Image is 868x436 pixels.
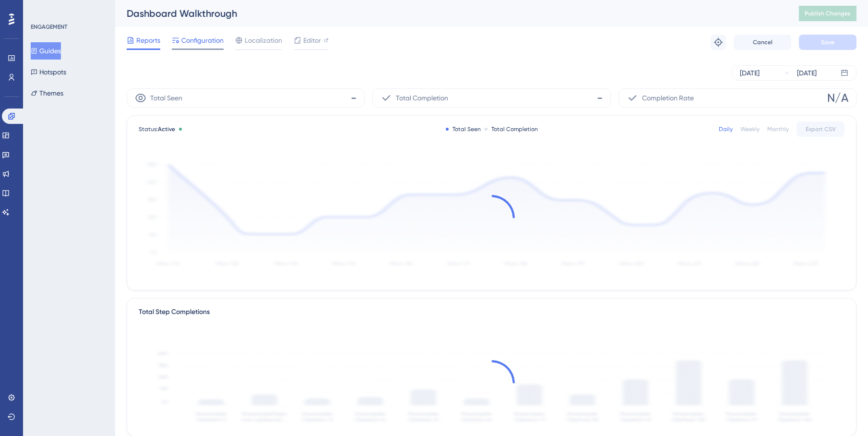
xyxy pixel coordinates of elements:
button: Save [799,35,856,50]
button: Guides [31,42,61,60]
span: - [351,90,357,106]
span: Total Completion [396,92,448,104]
button: Hotspots [31,63,66,81]
span: Reports [136,35,160,46]
span: Cancel [753,38,773,46]
span: Editor [303,35,321,46]
div: Total Step Completions [139,306,210,318]
div: Daily [719,125,733,133]
div: Weekly [740,125,760,133]
span: Completion Rate [642,92,694,104]
button: Cancel [734,35,791,50]
span: Save [821,38,834,46]
div: Dashboard Walkthrough [127,7,775,20]
span: - [597,90,603,106]
span: Publish Changes [805,10,851,17]
div: [DATE] [740,67,760,79]
div: [DATE] [797,67,817,79]
span: Active [158,126,175,133]
span: N/A [827,90,848,106]
span: Total Seen [150,92,182,104]
button: Export CSV [797,121,844,137]
div: Total Seen [446,125,481,133]
div: ENGAGEMENT [31,23,67,31]
button: Publish Changes [799,6,856,21]
div: Total Completion [485,125,538,133]
span: Configuration [181,35,224,46]
span: Export CSV [806,125,836,133]
span: Localization [245,35,282,46]
span: Status: [139,125,175,133]
div: Monthly [767,125,789,133]
button: Themes [31,85,63,102]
